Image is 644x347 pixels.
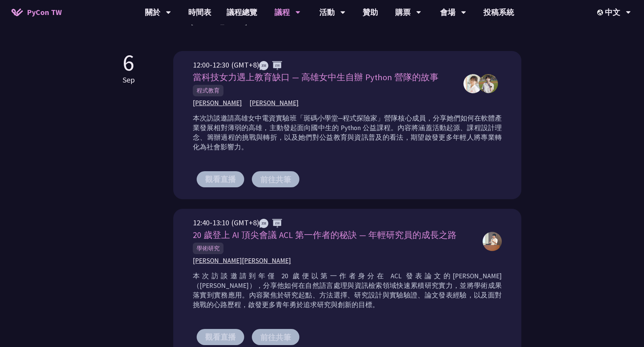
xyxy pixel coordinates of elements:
[193,230,457,240] span: 20 歲登上 AI 頂尖會議 ACL 第一作者的秘訣 — 年輕研究員的成長之路
[123,74,135,86] p: Sep
[193,256,291,266] span: [PERSON_NAME][PERSON_NAME]
[193,217,475,228] div: 12:40-13:10 (GMT+8)
[193,59,456,71] div: 12:00-12:30 (GMT+8)
[252,171,299,187] button: 前往共筆
[193,271,502,310] p: 本次訪談邀請到年僅 20 歲便以第一作者身分在 ACL 發表論文的[PERSON_NAME]（[PERSON_NAME]），分享他如何在自然語言處理與資訊檢索領域快速累積研究實力，並將學術成果落...
[197,329,244,345] button: 觀看直播
[463,74,483,93] img: 周芊蓁,郭昱
[252,329,299,345] button: 前往共筆
[193,243,223,254] span: 學術研究
[597,10,605,15] img: Locale Icon
[259,61,282,70] img: ZHZH.38617ef.svg
[123,51,135,74] p: 6
[11,8,23,16] img: Home icon of PyCon TW 2025
[259,219,282,228] img: ZHZH.38617ef.svg
[250,98,299,108] span: [PERSON_NAME]
[479,74,498,93] img: 周芊蓁,郭昱
[4,3,69,22] a: PyCon TW
[193,98,242,108] span: [PERSON_NAME]
[193,114,502,152] p: 本次訪談邀請高雄女中電資實驗班「斑碼小學堂─程式探險家」營隊核心成員，分享她們如何在軟體產業發展相對薄弱的高雄，主動發起面向國中生的 Python 公益課程。內容將涵蓋活動起源、課程設計理念、籌...
[27,7,62,18] span: PyCon TW
[483,232,502,251] img: 許新翎 Justin Hsu
[193,85,223,96] span: 程式教育
[197,171,244,187] button: 觀看直播
[193,72,439,83] span: 當科技女力遇上教育缺口 — 高雄女中生自辦 Python 營隊的故事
